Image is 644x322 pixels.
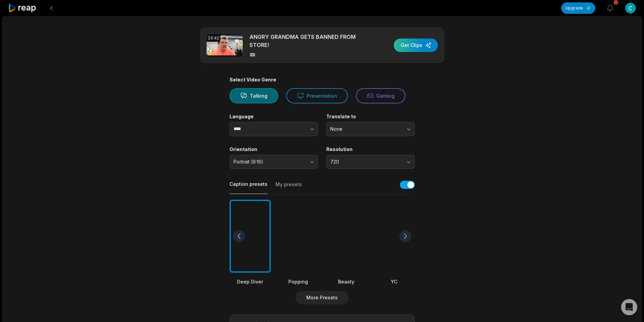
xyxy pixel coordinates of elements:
button: Presentation [286,88,348,103]
button: Get Clips [394,39,438,52]
label: Translate to [326,114,415,120]
button: Upgrade [561,2,595,14]
p: ANGRY GRANDMA GETS BANNED FROM STORE! [249,33,366,49]
button: Caption presets [230,181,267,194]
div: Popping [278,278,319,285]
div: 24:42 [207,34,220,42]
span: None [330,126,401,132]
button: Talking [230,88,278,103]
button: More Presets [295,291,349,304]
button: Gaming [356,88,405,103]
span: 720 [330,159,401,165]
div: YC [374,278,415,285]
div: Deep Diver [230,278,271,285]
button: 720 [326,155,415,169]
button: None [326,122,415,136]
div: Open Intercom Messenger [621,299,637,315]
button: My presets [276,181,302,194]
label: Language [230,114,318,120]
div: Beasty [326,278,367,285]
span: Portrait (9:16) [234,159,305,165]
button: Portrait (9:16) [230,155,318,169]
div: Select Video Genre [230,77,415,83]
label: Resolution [326,146,415,152]
label: Orientation [230,146,318,152]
